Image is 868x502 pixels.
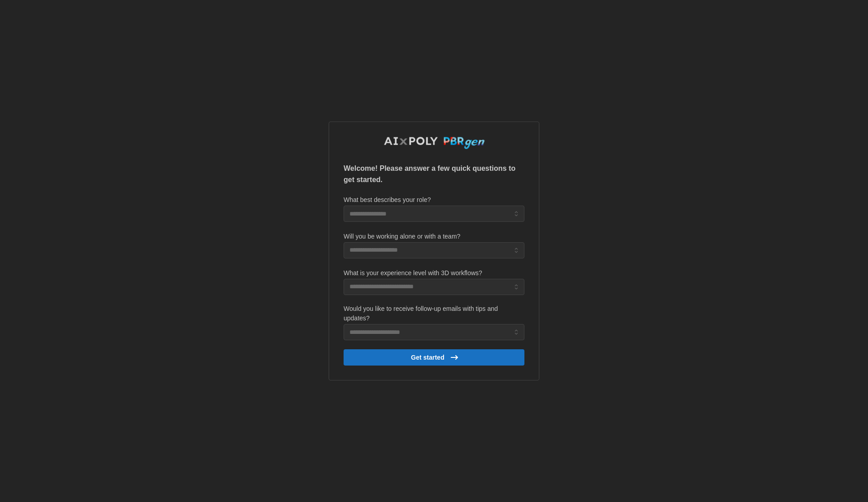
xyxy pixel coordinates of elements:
[411,350,444,365] span: Get started
[344,195,431,205] label: What best describes your role?
[344,268,482,278] label: What is your experience level with 3D workflows?
[383,136,485,150] img: AIxPoly PBRgen
[344,304,524,324] label: Would you like to receive follow-up emails with tips and updates?
[344,349,524,366] button: Get started
[344,163,524,186] p: Welcome! Please answer a few quick questions to get started.
[344,232,460,242] label: Will you be working alone or with a team?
